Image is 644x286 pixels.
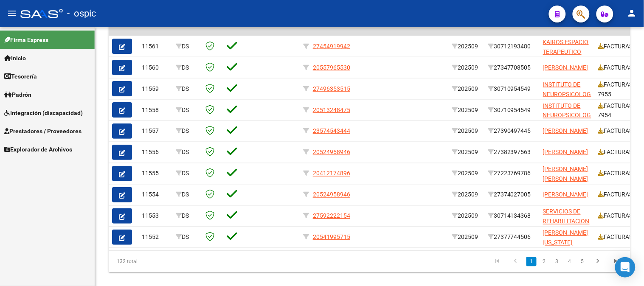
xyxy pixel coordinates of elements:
[7,8,17,18] mat-icon: menu
[488,190,536,200] div: 27374027005
[452,211,481,221] div: 202509
[4,72,37,81] span: Tesorería
[565,257,575,266] a: 4
[590,257,606,266] a: go to next page
[452,84,481,94] div: 202509
[176,233,199,242] div: DS
[142,233,169,242] div: 11552
[142,63,169,73] div: 11560
[488,169,536,179] div: 27223769786
[452,148,481,157] div: 202509
[142,42,169,51] div: 11561
[4,108,83,118] span: Integración (discapacidad)
[313,191,350,198] span: 20524958946
[488,63,536,73] div: 27347708505
[543,166,588,182] span: [PERSON_NAME] [PERSON_NAME]
[488,148,536,157] div: 27382397563
[526,257,537,266] a: 1
[4,53,26,63] span: Inicio
[543,39,589,65] span: KAIROS ESPACIO TERAPEUTICO S.R.L.
[539,257,549,266] a: 2
[538,255,551,269] li: page 2
[543,64,588,71] span: [PERSON_NAME]
[452,126,481,136] div: 202509
[508,257,524,266] a: go to previous page
[452,63,481,73] div: 202509
[525,255,538,269] li: page 1
[176,148,199,157] div: DS
[176,84,199,94] div: DS
[4,90,31,99] span: Padrón
[609,257,625,266] a: go to last page
[488,233,536,242] div: 27377744506
[142,105,169,115] div: 11558
[577,257,588,266] a: 5
[488,84,536,94] div: 30710954549
[4,145,72,154] span: Explorador de Archivos
[142,169,169,179] div: 11555
[176,190,199,200] div: DS
[627,8,637,18] mat-icon: person
[4,126,82,136] span: Prestadores / Proveedores
[551,255,563,269] li: page 3
[4,35,48,45] span: Firma Express
[313,107,350,113] span: 20513248475
[142,126,169,136] div: 11557
[452,105,481,115] div: 202509
[176,126,199,136] div: DS
[452,233,481,242] div: 202509
[543,128,588,135] span: [PERSON_NAME]
[489,257,505,266] a: go to first page
[142,84,169,94] div: 11559
[176,105,199,115] div: DS
[452,190,481,200] div: 202509
[313,213,350,219] span: 27592222154
[313,64,350,71] span: 20557965530
[488,211,536,221] div: 30714134368
[452,42,481,51] div: 202509
[142,148,169,157] div: 11556
[313,234,350,241] span: 20541995715
[142,190,169,200] div: 11554
[543,208,590,235] span: SERVICIOS DE REHABILITACION ROSARIO SRL
[176,63,199,73] div: DS
[543,81,597,107] span: INSTITUTO DE NEUROPSICOLOGIA CLINICA S.R.L.
[313,128,350,135] span: 23574543444
[563,255,576,269] li: page 4
[488,42,536,51] div: 30712193480
[576,255,589,269] li: page 5
[313,43,350,50] span: 27454919942
[543,149,588,156] span: [PERSON_NAME]
[176,211,199,221] div: DS
[615,257,636,278] div: Open Intercom Messenger
[488,105,536,115] div: 30710954549
[313,85,350,92] span: 27496353515
[176,169,199,179] div: DS
[142,211,169,221] div: 11553
[543,102,597,129] span: INSTITUTO DE NEUROPSICOLOGIA CLINICA S.R.L.
[313,170,350,177] span: 20412174896
[488,126,536,136] div: 27390497445
[176,42,199,51] div: DS
[552,257,562,266] a: 3
[452,169,481,179] div: 202509
[313,149,350,156] span: 20524958946
[109,251,211,272] div: 132 total
[543,230,588,246] span: [PERSON_NAME][US_STATE]
[543,191,588,198] span: [PERSON_NAME]
[67,4,96,23] span: - ospic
